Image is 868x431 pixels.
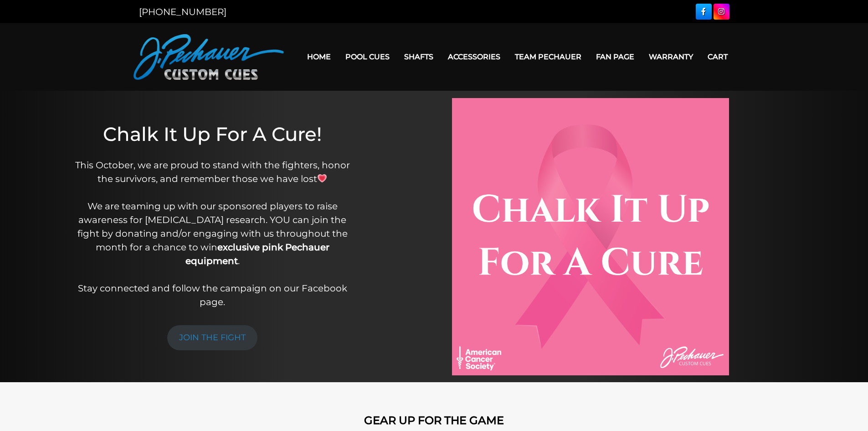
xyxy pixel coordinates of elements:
img: 💗 [318,174,327,183]
a: Pool Cues [338,45,397,68]
a: [PHONE_NUMBER] [139,6,226,17]
a: Fan Page [589,45,642,68]
h1: Chalk It Up For A Cure! [70,123,355,145]
a: Warranty [642,45,700,68]
a: Shafts [397,45,441,68]
strong: GEAR UP FOR THE GAME [364,414,504,427]
a: JOIN THE FIGHT [167,325,257,350]
a: Cart [700,45,735,68]
a: Accessories [441,45,508,68]
p: This October, we are proud to stand with the fighters, honor the survivors, and remember those we... [70,158,355,309]
strong: exclusive pink Pechauer equipment [185,242,329,266]
a: Home [300,45,338,68]
a: Team Pechauer [508,45,589,68]
img: Pechauer Custom Cues [134,34,284,80]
